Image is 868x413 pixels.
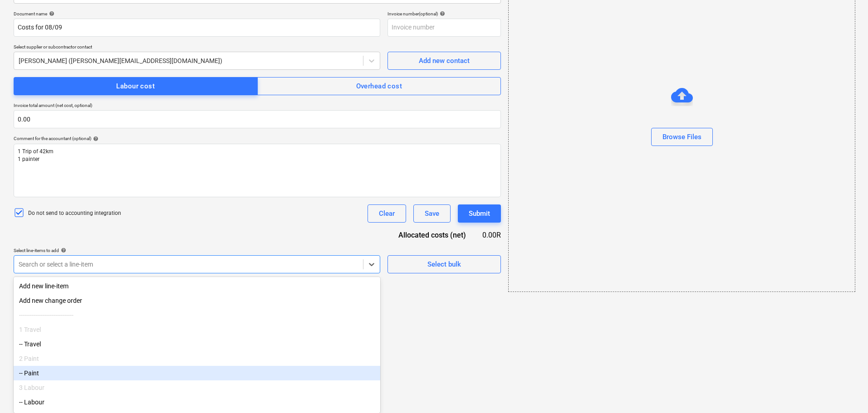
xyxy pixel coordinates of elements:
[14,351,380,366] div: 2 Paint
[14,322,380,337] div: 1 Travel
[14,11,380,17] div: Document name
[14,44,380,52] p: Select supplier or subcontractor contact
[14,308,380,322] div: ------------------------------
[413,204,451,223] button: Save
[14,293,380,308] div: Add new change order
[28,209,121,217] p: Do not send to accounting integration
[14,366,380,380] div: -- Paint
[14,395,380,409] div: -- Labour
[14,380,380,395] div: 3 Labour
[425,208,439,219] div: Save
[387,52,501,70] button: Add new contact
[419,55,470,67] div: Add new contact
[469,208,490,219] div: Submit
[59,248,66,253] span: help
[387,11,501,17] div: Invoice number (optional)
[662,131,701,143] div: Browse Files
[387,255,501,273] button: Select bulk
[14,337,380,351] div: -- Travel
[14,248,380,253] div: Select line-items to add
[14,110,501,128] input: Invoice total amount (net cost, optional)
[383,230,481,240] div: Allocated costs (net)
[438,11,445,16] span: help
[14,102,501,110] p: Invoice total amount (net cost, optional)
[257,77,501,95] button: Overhead cost
[116,80,155,92] div: Labour cost
[14,19,380,37] input: Document name
[379,208,395,219] div: Clear
[387,19,501,37] input: Invoice number
[14,136,501,141] div: Comment for the accountant (optional)
[47,11,54,16] span: help
[368,204,406,223] button: Clear
[14,77,258,95] button: Labour cost
[91,136,98,141] span: help
[18,148,54,155] span: 1 Trip of 42km
[458,204,501,223] button: Submit
[481,230,501,240] div: 0.00R
[427,258,461,270] div: Select bulk
[18,156,39,162] span: 1 painter
[651,128,713,146] button: Browse Files
[356,80,402,92] div: Overhead cost
[823,369,868,413] iframe: Chat Widget
[14,279,380,293] div: Add new line-item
